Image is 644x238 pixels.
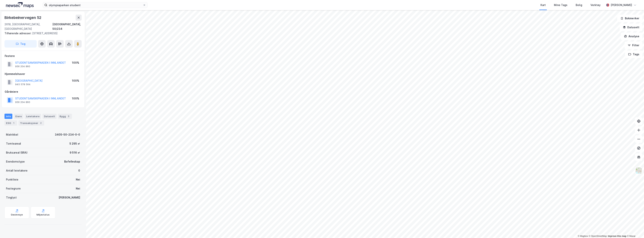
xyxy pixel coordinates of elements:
[42,114,57,119] div: Datasett
[15,83,31,86] div: 945 578 564
[590,3,601,7] div: Verktøy
[576,3,582,7] div: Bolig
[59,195,80,200] div: [PERSON_NAME]
[39,121,43,125] div: 2
[6,177,18,182] div: Punktleie
[69,141,80,146] div: 5 295 ㎡
[617,15,643,22] button: Bokmerker
[6,195,17,200] div: Tinglyst
[4,15,42,21] div: Birkebeinervegen 52
[64,159,80,164] div: Bofelleskap
[52,22,82,31] div: [GEOGRAPHIC_DATA], 50/234
[6,186,21,191] div: Festegrunn
[6,141,21,146] div: Tomteareal
[589,235,607,237] a: OpenStreetMap
[47,2,143,8] input: Søk på adresse, matrikkel, gårdeiere, leietakere eller personer
[76,177,80,182] div: Nei
[608,235,626,237] a: Improve this map
[4,40,37,48] button: Tag
[11,213,23,216] div: Geoinnsyn
[620,24,643,31] button: Datasett
[4,114,12,119] div: Info
[78,168,80,173] div: 0
[5,72,81,76] div: Hjemmelshaver
[635,167,642,174] img: Z
[554,3,567,7] div: Mine Tags
[625,220,644,238] iframe: Chat Widget
[72,60,79,65] div: 100%
[6,168,28,173] div: Antall leietakere
[55,132,80,137] div: 3405-50-234-0-0
[6,2,34,8] img: logo.a4113a55bc3d86da70a041830d287a7e.svg
[5,54,81,58] div: Festere
[14,114,23,119] div: Eiere
[6,132,18,137] div: Matrikkel
[72,78,79,83] div: 100%
[540,3,546,7] div: Kart
[6,159,25,164] div: Eiendomstype
[5,90,81,94] div: Gårdeiere
[4,31,79,36] div: [STREET_ADDRESS]
[37,213,50,216] div: Miljøstatus
[67,114,70,118] div: 3
[6,150,28,155] div: Bruksareal (BRA)
[625,220,644,238] div: Kontrollprogram for chat
[611,3,632,7] div: [PERSON_NAME]
[625,51,643,58] button: Tags
[4,120,17,126] div: ESG
[4,22,52,31] div: 2618, [GEOGRAPHIC_DATA], [GEOGRAPHIC_DATA]
[4,32,32,35] span: Tilhørende adresser:
[625,42,643,49] button: Filter
[25,114,41,119] div: Leietakere
[621,33,643,40] button: Analyse
[15,65,30,68] div: 956 204 860
[12,121,16,125] div: 1
[15,101,30,104] div: 956 204 860
[58,114,72,119] div: Bygg
[578,235,588,237] a: Mapbox
[70,150,80,155] div: 9 516 ㎡
[72,96,79,101] div: 100%
[19,120,44,126] div: Transaksjoner
[76,186,80,191] div: Nei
